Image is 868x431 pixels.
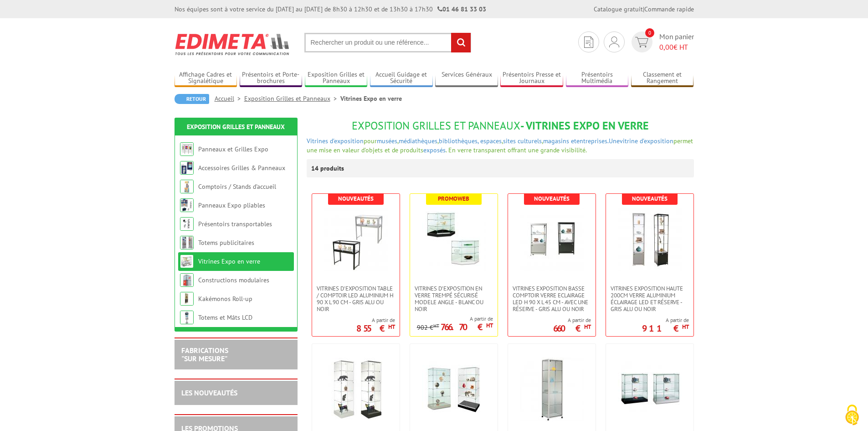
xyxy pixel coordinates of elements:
img: Vitrines Expo en verre [180,254,194,268]
p: 902 € [417,324,439,331]
span: Mon panier [659,31,694,52]
img: VITRINES D’EXPOSITION EN VERRE TREMPÉ SÉCURISÉ MODELE ANGLE - BLANC OU NOIR [422,208,486,271]
a: FABRICATIONS"Sur Mesure" [181,346,228,363]
a: Présentoirs Multimédia [566,71,629,86]
sup: HT [584,323,591,331]
img: Kakémonos Roll-up [180,292,194,306]
p: 855 € [356,326,395,331]
img: devis rapide [584,36,593,48]
p: 14 produits [311,159,345,177]
input: Rechercher un produit ou une référence... [304,33,471,52]
img: Accessoires Grilles & Panneaux [180,161,194,175]
span: Vitrines d'exposition table / comptoir LED Aluminium H 90 x L 90 cm - Gris Alu ou Noir [317,285,395,312]
img: VITRINES EXPOSITION BASSE COMPTOIR VERRE ECLAIRAGE LED H 90 x L 45 CM - AVEC UNE RÉSERVE - GRIS A... [520,208,584,271]
a: Classement et Rangement [631,71,694,86]
img: Vitrines d'exposition table / comptoir LED Aluminium H 90 x L 90 cm - Gris Alu ou Noir [324,208,388,271]
a: bibliothèques [439,137,478,145]
a: Catalogue gratuit [594,5,643,13]
input: rechercher [451,33,471,52]
span: 0 [645,28,654,37]
sup: HT [388,323,395,331]
span: A partir de [356,317,395,324]
a: Vitrines d'exposition [307,137,364,145]
b: Nouveautés [534,195,570,203]
span: A partir de [553,317,591,324]
img: Totems et Mâts LCD [180,311,194,324]
p: 660 € [553,326,591,331]
a: Présentoirs transportables [198,220,272,228]
img: devis rapide [635,37,648,47]
b: Nouveautés [338,195,374,203]
a: Vitrines Expo en verre [198,257,260,265]
a: exposés [423,146,446,154]
a: Affichage Cadres et Signalétique [175,71,237,86]
a: vitrine d'exposition [620,137,673,145]
a: VITRINES EXPOSITION HAUTE 200cm VERRE ALUMINIUM ÉCLAIRAGE LED ET RÉSERVE - GRIS ALU OU NOIR [606,285,693,312]
sup: HT [682,323,689,331]
a: LES NOUVEAUTÉS [181,388,237,397]
div: Nos équipes sont à votre service du [DATE] au [DATE] de 8h30 à 12h30 et de 13h30 à 17h30 [175,5,486,14]
img: Comptoirs / Stands d'accueil [180,180,194,193]
a: devis rapide 0 Mon panier 0,00€ HT [629,31,694,52]
a: Services Généraux [435,71,498,86]
img: Panneaux et Grilles Expo [180,142,194,156]
span: Exposition Grilles et Panneaux [352,119,520,133]
img: Vitrines d'exposition mobiles - toit verre trempé sécurit - couleurs blanc mat ou noir mat - larg... [422,358,486,421]
a: Panneaux et Grilles Expo [198,145,268,153]
a: Constructions modulaires [198,276,269,284]
img: Edimeta [175,27,291,61]
span: VITRINES EXPOSITION HAUTE 200cm VERRE ALUMINIUM ÉCLAIRAGE LED ET RÉSERVE - GRIS ALU OU NOIR [611,285,689,312]
a: sites culturels [503,137,542,145]
a: Kakémonos Roll-up [198,295,252,303]
a: VITRINES EXPOSITION BASSE COMPTOIR VERRE ECLAIRAGE LED H 90 x L 45 CM - AVEC UNE RÉSERVE - GRIS A... [508,285,596,312]
li: Vitrines Expo en verre [340,94,402,103]
img: Vitrines d'exposition mobiles - verre trempé sécurit/aluminium pour musées, site culturels H180 X... [520,358,584,421]
b: Promoweb [438,195,469,203]
p: 911 € [642,326,689,331]
a: Totems et Mâts LCD [198,313,252,322]
span: 0,00 [659,42,673,52]
a: Exposition Grilles et Panneaux [244,94,340,103]
h1: - Vitrines Expo en verre [307,120,694,132]
a: Totems publicitaires [198,239,254,247]
span: VITRINES EXPOSITION BASSE COMPTOIR VERRE ECLAIRAGE LED H 90 x L 45 CM - AVEC UNE RÉSERVE - GRIS A... [513,285,591,312]
a: musées [377,137,397,145]
a: Accueil Guidage et Sécurité [370,71,433,86]
a: médiathèques [399,137,437,145]
a: Présentoirs Presse et Journaux [500,71,563,86]
sup: HT [486,322,493,329]
a: Retour [175,94,209,104]
strong: 01 46 81 33 03 [437,5,486,13]
font: permet une mise en valeur d'objets et de produits . En verre transparent offrant une grande visib... [307,137,693,154]
a: Commande rapide [644,5,694,13]
img: devis rapide [609,36,619,47]
span: A partir de [417,315,493,322]
a: Exposition Grilles et Panneaux [305,71,368,86]
span: A partir de [642,317,689,324]
a: Accueil [215,94,244,103]
p: 766.70 € [441,324,493,330]
span: pour , , , , [364,137,609,145]
img: Constructions modulaires [180,273,194,287]
img: Totems publicitaires [180,236,194,249]
img: Vitrines d'exposition mobiles comptoir en verre trempé sécurit avec serrure - couleurs blanc mat ... [618,358,682,421]
img: Vitrines d'exposition mobiles - toit verre trempé sécurit - couleurs blanc mat ou noir mat - larg... [324,358,388,421]
a: Une [609,137,620,145]
div: | [594,5,694,14]
a: Accessoires Grilles & Panneaux [198,164,285,172]
sup: HT [433,322,439,329]
b: Nouveautés [632,195,668,203]
img: VITRINES EXPOSITION HAUTE 200cm VERRE ALUMINIUM ÉCLAIRAGE LED ET RÉSERVE - GRIS ALU OU NOIR [618,208,682,271]
a: Exposition Grilles et Panneaux [187,123,285,131]
span: VITRINES D’EXPOSITION EN VERRE TREMPÉ SÉCURISÉ MODELE ANGLE - BLANC OU NOIR [415,285,493,312]
a: Présentoirs et Porte-brochures [240,71,303,86]
a: Comptoirs / Stands d'accueil [198,182,276,191]
a: magasins et [543,137,576,145]
img: Panneaux Expo pliables [180,198,194,212]
img: Cookies (fenêtre modale) [841,404,863,426]
a: , espaces [478,137,502,145]
a: VITRINES D’EXPOSITION EN VERRE TREMPÉ SÉCURISÉ MODELE ANGLE - BLANC OU NOIR [410,285,498,312]
a: entreprises. [576,137,609,145]
a: Panneaux Expo pliables [198,201,265,209]
span: € HT [659,42,694,52]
